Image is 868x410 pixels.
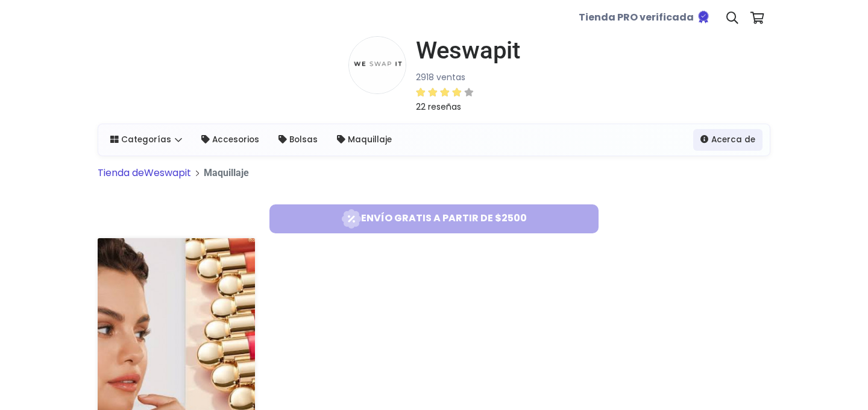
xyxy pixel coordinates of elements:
b: Tienda PRO verificada [579,11,694,25]
div: 4.14 / 5 [416,85,474,99]
small: 2918 ventas [416,71,465,83]
small: 22 reseñas [416,101,461,113]
a: Maquillaje [330,129,399,151]
a: Categorías [103,129,189,151]
a: 22 reseñas [416,84,520,114]
a: Tienda deWeswapit [98,166,191,180]
img: Tienda verificada [696,10,711,24]
h1: Weswapit [416,36,520,65]
span: Tienda de [98,166,144,180]
span: Maquillaje [204,167,249,178]
img: small.png [348,36,406,94]
a: Acerca de [693,129,763,151]
a: Bolsas [271,129,325,151]
span: Envío gratis a partir de $2500 [274,209,594,229]
a: Accesorios [194,129,266,151]
nav: breadcrumb [98,166,770,190]
a: Weswapit [406,36,520,65]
